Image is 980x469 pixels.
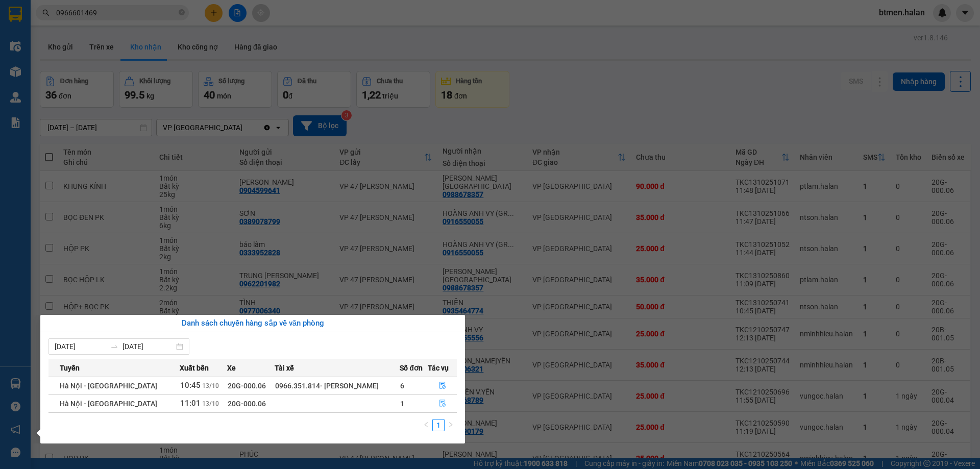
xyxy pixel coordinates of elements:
[180,381,201,390] span: 10:45
[400,382,404,390] span: 6
[445,419,457,431] button: right
[420,419,432,431] button: left
[180,362,209,374] span: Xuất bến
[275,380,400,391] div: 0966.351.814- [PERSON_NAME]
[202,400,219,407] span: 13/10
[55,341,106,352] input: Từ ngày
[445,419,457,431] li: Next Page
[423,422,429,428] span: left
[48,317,457,330] div: Danh sách chuyến hàng sắp về văn phòng
[228,400,266,408] span: 20G-000.06
[13,69,152,104] b: GỬI : VP [GEOGRAPHIC_DATA]
[95,25,427,38] li: 271 - [PERSON_NAME] - [GEOGRAPHIC_DATA] - [GEOGRAPHIC_DATA]
[227,362,236,374] span: Xe
[110,342,118,351] span: swap-right
[110,342,118,351] span: to
[60,362,80,374] span: Tuyến
[60,400,157,408] span: Hà Nội - [GEOGRAPHIC_DATA]
[400,400,404,408] span: 1
[420,419,432,431] li: Previous Page
[122,341,174,352] input: Đến ngày
[428,378,457,394] button: file-done
[428,362,449,374] span: Tác vụ
[13,13,89,64] img: logo.jpg
[439,382,446,390] span: file-done
[202,382,219,389] span: 13/10
[400,362,423,374] span: Số đơn
[432,419,445,431] li: 1
[448,422,454,428] span: right
[60,382,157,390] span: Hà Nội - [GEOGRAPHIC_DATA]
[228,382,266,390] span: 20G-000.06
[433,419,444,431] a: 1
[275,362,294,374] span: Tài xế
[439,400,446,408] span: file-done
[428,396,457,412] button: file-done
[180,399,201,408] span: 11:01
